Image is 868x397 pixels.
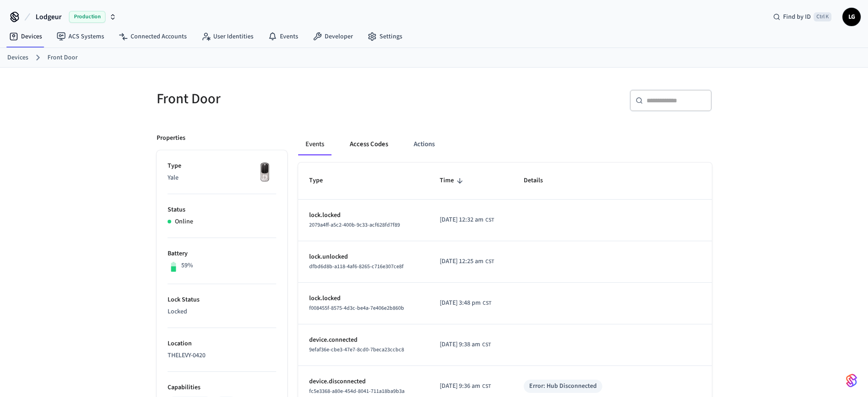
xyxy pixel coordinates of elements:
p: Lock Status [168,295,276,305]
div: America/Guatemala [440,215,494,225]
img: Yale Assure Touchscreen Wifi Smart Lock, Satin Nickel, Front [253,161,276,184]
span: CST [482,382,491,391]
span: CST [483,299,491,307]
p: Online [175,217,193,227]
p: Location [168,339,276,349]
span: fc5e3368-a80e-454d-8041-711a18ba9b3a [309,387,405,395]
div: America/Guatemala [440,298,491,308]
p: Locked [168,307,276,317]
p: device.disconnected [309,377,418,386]
button: Events [298,133,331,155]
div: America/Guatemala [440,257,494,266]
span: LG [843,9,860,25]
p: Type [168,161,276,171]
span: f008455f-8575-4d3c-be4a-7e406e2b860b [309,304,404,312]
span: [DATE] 12:25 am [440,257,484,266]
p: Capabilities [168,383,276,392]
p: THELEVY-0420 [168,351,276,360]
span: Find by ID [783,12,811,21]
span: Production [69,11,105,23]
span: 9efaf36e-cbe3-47e7-8cd0-7beca23ccbc8 [309,346,404,354]
button: Access Codes [342,133,395,155]
div: Error: Hub Disconnected [529,381,597,391]
p: Status [168,205,276,215]
button: LG [842,8,861,26]
p: lock.locked [309,294,418,303]
span: dfbd6d8b-a118-4af6-8265-c716e307ce8f [309,263,404,270]
span: CST [485,216,494,224]
span: Details [524,174,555,188]
span: [DATE] 3:48 pm [440,298,481,308]
span: CST [482,341,491,349]
span: Time [440,174,466,188]
a: Devices [2,28,49,45]
p: lock.locked [309,211,418,220]
a: Settings [360,28,410,45]
div: Find by IDCtrl K [766,9,839,25]
h5: Front Door [157,90,429,108]
p: Battery [168,249,276,259]
a: ACS Systems [49,28,111,45]
span: [DATE] 12:32 am [440,215,484,225]
span: CST [485,258,494,266]
a: Connected Accounts [111,28,194,45]
img: SeamLogoGradient.69752ec5.svg [846,373,857,388]
span: [DATE] 9:38 am [440,340,480,349]
a: Devices [7,53,28,63]
p: Properties [157,133,185,143]
p: Yale [168,173,276,183]
a: Events [261,28,305,45]
span: 2079a4ff-a5c2-400b-9c33-acf628fd7f89 [309,221,400,229]
a: Front Door [47,53,78,63]
span: Type [309,174,335,188]
a: Developer [305,28,360,45]
span: [DATE] 9:36 am [440,381,480,391]
div: America/Guatemala [440,381,491,391]
div: America/Guatemala [440,340,491,349]
p: device.connected [309,335,418,345]
button: Actions [406,133,442,155]
div: ant example [298,133,712,155]
span: Ctrl K [814,12,831,21]
p: 59% [181,261,193,270]
span: Lodgeur [36,11,62,22]
p: lock.unlocked [309,252,418,262]
a: User Identities [194,28,261,45]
